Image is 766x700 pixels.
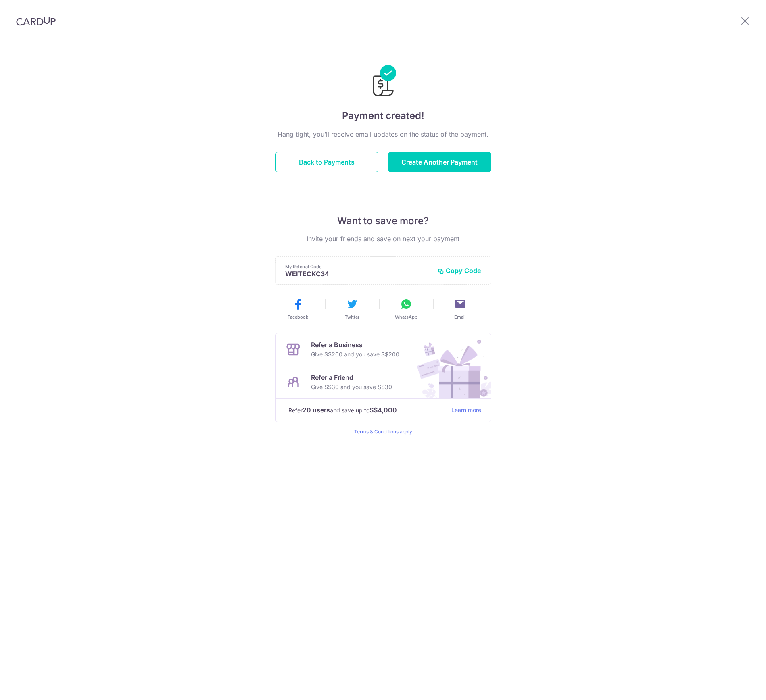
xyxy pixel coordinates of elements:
[303,405,330,415] strong: 20 users
[311,350,399,359] p: Give S$200 and you save S$200
[328,298,376,320] button: Twitter
[354,429,412,435] a: Terms & Conditions apply
[438,267,481,275] button: Copy Code
[288,314,308,320] span: Facebook
[454,314,466,320] span: Email
[311,382,392,392] p: Give S$30 and you save S$30
[311,373,392,382] p: Refer a Friend
[388,152,491,172] button: Create Another Payment
[275,108,491,123] h4: Payment created!
[345,314,359,320] span: Twitter
[16,16,56,26] img: CardUp
[275,152,378,172] button: Back to Payments
[311,340,399,350] p: Refer a Business
[436,298,484,320] button: Email
[370,65,396,99] img: Payments
[395,314,417,320] span: WhatsApp
[274,298,322,320] button: Facebook
[288,405,445,415] p: Refer and save up to
[275,234,491,244] p: Invite your friends and save on next your payment
[382,298,430,320] button: WhatsApp
[275,215,491,227] p: Want to save more?
[369,405,397,415] strong: S$4,000
[285,270,431,278] p: WEITECKC34
[275,129,491,139] p: Hang tight, you’ll receive email updates on the status of the payment.
[409,333,491,398] img: Refer
[451,405,481,415] a: Learn more
[285,263,431,270] p: My Referral Code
